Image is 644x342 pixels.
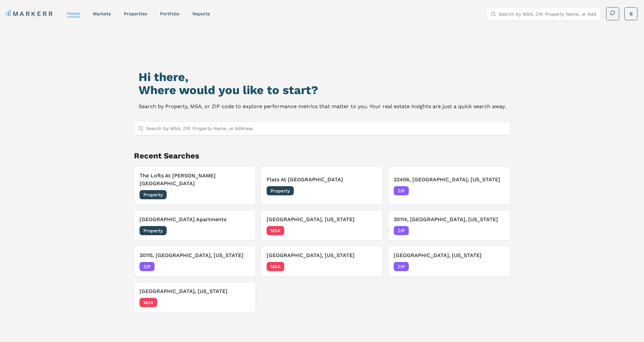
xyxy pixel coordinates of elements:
[624,7,637,20] button: B
[139,71,506,84] h1: Hi there,
[7,9,54,18] a: MARKERR
[124,11,147,16] a: properties
[140,287,250,295] h3: [GEOGRAPHIC_DATA], [US_STATE]
[93,11,111,16] a: markets
[394,226,409,235] span: ZIP
[267,226,284,235] span: MSA
[394,262,409,271] span: ZIP
[236,263,250,270] span: [DATE]
[490,227,505,234] span: [DATE]
[160,11,179,16] a: Portfolio
[236,191,250,198] span: [DATE]
[140,262,155,271] span: ZIP
[267,252,377,259] h3: [GEOGRAPHIC_DATA], [US_STATE]
[134,151,510,161] h2: Recent Searches
[388,210,510,241] button: 30114, [GEOGRAPHIC_DATA], [US_STATE]ZIP[DATE]
[134,282,256,313] button: [GEOGRAPHIC_DATA], [US_STATE]MSA[DATE]
[139,84,506,97] h2: Where would you like to start?
[388,166,510,205] button: 22406, [GEOGRAPHIC_DATA], [US_STATE]ZIP[DATE]
[134,210,256,241] button: [GEOGRAPHIC_DATA] ApartmentsProperty[DATE]
[394,186,409,195] span: ZIP
[394,216,504,223] h3: 30114, [GEOGRAPHIC_DATA], [US_STATE]
[261,246,383,277] button: [GEOGRAPHIC_DATA], [US_STATE]MSA[DATE]
[388,246,510,277] button: [GEOGRAPHIC_DATA], [US_STATE]ZIP[DATE]
[140,252,250,259] h3: 30115, [GEOGRAPHIC_DATA], [US_STATE]
[394,176,504,184] h3: 22406, [GEOGRAPHIC_DATA], [US_STATE]
[267,216,377,223] h3: [GEOGRAPHIC_DATA], [US_STATE]
[267,186,294,195] span: Property
[490,263,505,270] span: [DATE]
[134,166,256,205] button: The Lofts At [PERSON_NAME][GEOGRAPHIC_DATA]Property[DATE]
[140,190,167,199] span: Property
[363,187,377,194] span: [DATE]
[499,8,597,21] input: Search by MSA, ZIP, Property Name, or Address
[140,226,167,235] span: Property
[67,11,80,16] a: home
[140,298,157,307] span: MSA
[394,252,504,259] h3: [GEOGRAPHIC_DATA], [US_STATE]
[139,102,506,111] p: Search by Property, MSA, or ZIP code to explore performance metrics that matter to you. Your real...
[261,210,383,241] button: [GEOGRAPHIC_DATA], [US_STATE]MSA[DATE]
[236,227,250,234] span: [DATE]
[192,11,210,16] a: reports
[140,216,250,223] h3: [GEOGRAPHIC_DATA] Apartments
[261,166,383,205] button: Flats At [GEOGRAPHIC_DATA]Property[DATE]
[267,262,284,271] span: MSA
[363,227,377,234] span: [DATE]
[267,176,377,184] h3: Flats At [GEOGRAPHIC_DATA]
[490,187,505,194] span: [DATE]
[363,263,377,270] span: [DATE]
[630,10,633,17] span: B
[134,246,256,277] button: 30115, [GEOGRAPHIC_DATA], [US_STATE]ZIP[DATE]
[146,122,506,135] input: Search by MSA, ZIP, Property Name, or Address
[236,299,250,306] span: [DATE]
[140,172,250,187] h3: The Lofts At [PERSON_NAME][GEOGRAPHIC_DATA]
